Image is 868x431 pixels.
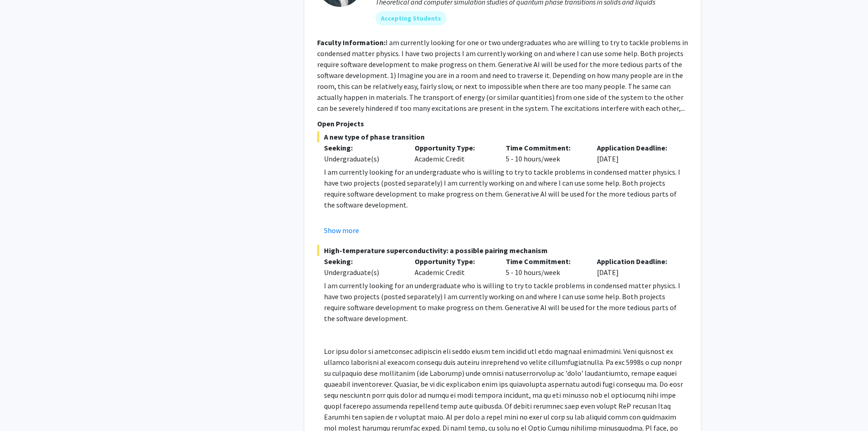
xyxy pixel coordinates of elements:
[7,390,39,424] iframe: Chat
[597,142,674,153] p: Application Deadline:
[324,256,401,267] p: Seeking:
[317,38,385,47] b: Faculty Information:
[506,142,583,153] p: Time Commitment:
[324,142,401,153] p: Seeking:
[324,280,688,324] p: I am currently looking for an undergraduate who is willing to try to tackle problems in condensed...
[317,131,688,142] span: A new type of phase transition
[597,256,674,267] p: Application Deadline:
[590,142,681,164] div: [DATE]
[415,256,492,267] p: Opportunity Type:
[324,153,401,164] div: Undergraduate(s)
[415,142,492,153] p: Opportunity Type:
[590,256,681,278] div: [DATE]
[317,38,688,113] fg-read-more: I am currently looking for one or two undergraduates who are willing to try to tackle problems in...
[324,225,359,236] button: Show more
[375,11,447,26] mat-chip: Accepting Students
[317,118,688,129] p: Open Projects
[324,166,688,210] p: I am currently looking for an undergraduate who is willing to try to tackle problems in condensed...
[408,142,499,164] div: Academic Credit
[324,267,401,278] div: Undergraduate(s)
[506,256,583,267] p: Time Commitment:
[499,256,590,278] div: 5 - 10 hours/week
[499,142,590,164] div: 5 - 10 hours/week
[408,256,499,278] div: Academic Credit
[317,245,688,256] span: High-temperature superconductivity: a possible pairing mechanism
